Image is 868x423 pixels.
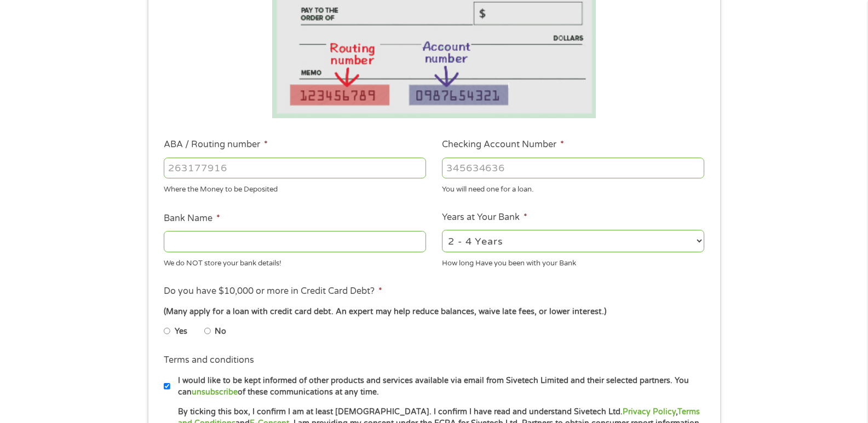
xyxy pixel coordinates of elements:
div: We do NOT store your bank details! [164,254,426,269]
label: ABA / Routing number [164,139,268,150]
label: I would like to be kept informed of other products and services available via email from Sivetech... [170,375,708,398]
label: Yes [175,326,187,338]
label: Checking Account Number [442,139,564,150]
label: No [215,326,226,338]
div: Where the Money to be Deposited [164,181,426,195]
div: How long Have you been with your Bank [442,254,704,269]
label: Terms and conditions [164,355,254,366]
label: Do you have $10,000 or more in Credit Card Debt? [164,286,382,297]
div: (Many apply for a loan with credit card debt. An expert may help reduce balances, waive late fees... [164,306,704,318]
div: You will need one for a loan. [442,181,704,195]
a: Privacy Policy [623,407,676,416]
label: Years at Your Bank [442,212,527,223]
a: unsubscribe [192,387,238,397]
label: Bank Name [164,213,220,224]
input: 345634636 [442,158,704,178]
input: 263177916 [164,158,426,178]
